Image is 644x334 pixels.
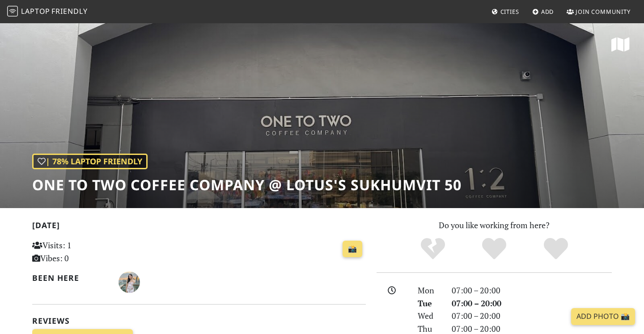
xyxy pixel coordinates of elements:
[32,316,366,326] h2: Reviews
[51,6,87,16] span: Friendly
[576,8,631,16] span: Join Community
[563,4,634,20] a: Join Community
[446,297,617,310] div: 07:00 – 20:00
[488,4,523,20] a: Cities
[7,4,88,20] a: LaptopFriendly LaptopFriendly
[500,8,519,16] span: Cities
[402,237,464,261] div: No
[32,239,136,265] p: Visits: 1 Vibes: 0
[7,6,18,17] img: LaptopFriendly
[541,8,554,16] span: Add
[446,309,617,322] div: 07:00 – 20:00
[412,297,446,310] div: Tue
[119,271,140,293] img: 6685-chatchada.jpg
[32,273,108,283] h2: Been here
[571,308,635,325] a: Add Photo 📸
[525,237,587,261] div: Definitely!
[32,221,366,234] h2: [DATE]
[343,241,362,258] a: 📸
[32,176,462,193] h1: ONE TO TWO COFFEE COMPANY @ Lotus's Sukhumvit 50
[463,237,525,261] div: Yes
[21,6,50,16] span: Laptop
[119,276,140,287] span: Chatchada Temsri
[529,4,558,20] a: Add
[377,219,612,232] p: Do you like working from here?
[32,154,148,169] div: | 78% Laptop Friendly
[446,284,617,297] div: 07:00 – 20:00
[412,309,446,322] div: Wed
[412,284,446,297] div: Mon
